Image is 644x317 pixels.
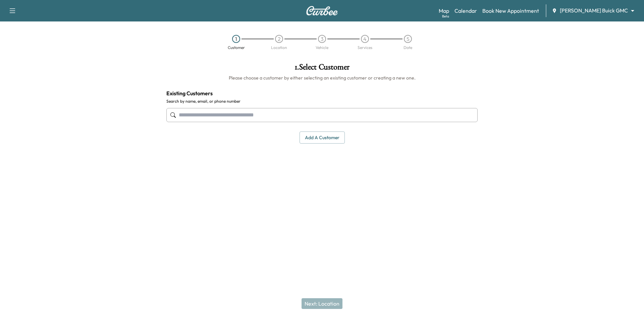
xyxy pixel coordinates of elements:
div: Services [358,46,372,50]
div: Customer [228,46,245,50]
a: Book New Appointment [482,7,539,15]
div: 2 [275,35,283,43]
div: Vehicle [316,46,328,50]
a: Calendar [454,7,477,15]
h1: 1 . Select Customer [166,63,478,74]
img: Curbee Logo [306,6,338,15]
h4: Existing Customers [166,89,478,97]
button: Add a customer [300,131,345,144]
div: 3 [318,35,326,43]
div: Date [404,46,412,50]
a: MapBeta [439,7,449,15]
h6: Please choose a customer by either selecting an existing customer or creating a new one. [166,74,478,81]
span: [PERSON_NAME] Buick GMC [560,7,628,14]
div: Location [271,46,287,50]
div: Beta [442,14,449,19]
div: 4 [361,35,369,43]
label: Search by name, email, or phone number [166,99,478,104]
div: 1 [232,35,240,43]
div: 5 [404,35,412,43]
